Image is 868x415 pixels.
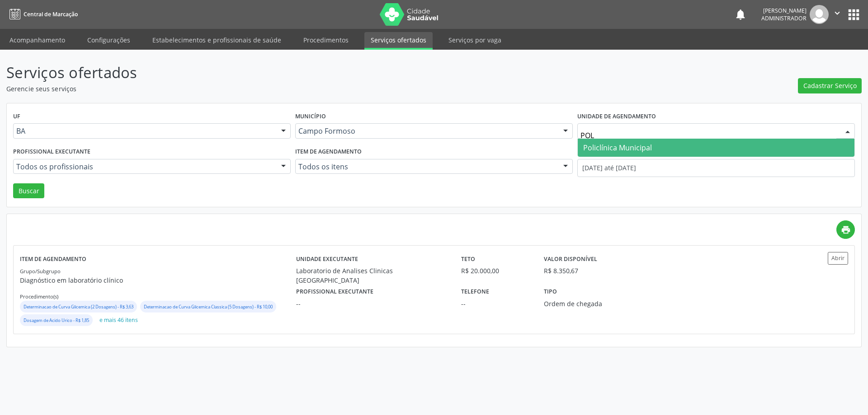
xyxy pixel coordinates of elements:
[832,8,842,18] i: 
[20,252,86,266] label: Item de agendamento
[13,145,90,159] label: Profissional executante
[296,299,449,308] div: --
[24,317,89,323] small: Dosagem de Acido Urico - R$ 1,85
[13,183,44,199] button: Buscar
[296,252,358,266] label: Unidade executante
[544,285,557,299] label: Tipo
[3,32,71,48] a: Acompanhamento
[364,32,433,50] a: Serviços ofertados
[461,285,489,299] label: Telefone
[761,7,807,14] div: [PERSON_NAME]
[20,275,296,285] p: Diagnóstico em laboratório clínico
[16,126,272,135] span: BA
[298,162,554,171] span: Todos os itens
[298,126,554,135] span: Campo Formoso
[13,110,20,124] label: UF
[828,252,848,264] button: Abrir
[24,10,78,18] span: Central de Marcação
[6,7,78,22] a: Central de Marcação
[6,84,605,93] p: Gerencie seus serviços
[296,266,449,285] div: Laboratorio de Analises Clinicas [GEOGRAPHIC_DATA]
[81,32,137,48] a: Configurações
[146,32,288,48] a: Estabelecimentos e profissionais de saúde
[544,266,578,275] div: R$ 8.350,67
[841,225,851,235] i: print
[803,81,857,90] span: Cadastrar Serviço
[829,5,846,24] button: 
[544,299,655,308] div: Ordem de chegada
[20,268,61,275] small: Grupo/Subgrupo
[580,126,836,145] input: Selecione um estabelecimento
[295,110,326,124] label: Município
[461,299,531,308] div: --
[296,285,373,299] label: Profissional executante
[144,304,273,310] small: Determinacao de Curva Glicemica Classica (5 Dosagens) - R$ 10,00
[577,159,855,177] input: Selecione um intervalo
[761,14,807,22] span: Administrador
[810,5,829,24] img: img
[16,162,272,171] span: Todos os profissionais
[461,266,531,275] div: R$ 20.000,00
[6,61,605,84] p: Serviços ofertados
[836,220,855,239] a: print
[734,8,747,21] button: notifications
[442,32,508,48] a: Serviços por vaga
[24,304,133,310] small: Determinacao de Curva Glicemica (2 Dosagens) - R$ 3,63
[583,143,652,153] span: Policlínica Municipal
[577,110,656,124] label: Unidade de agendamento
[544,252,597,266] label: Valor disponível
[297,32,355,48] a: Procedimentos
[295,145,362,159] label: Item de agendamento
[846,7,862,23] button: apps
[20,293,58,300] small: Procedimento(s)
[96,314,142,326] button: e mais 46 itens
[798,78,862,93] button: Cadastrar Serviço
[461,252,475,266] label: Teto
